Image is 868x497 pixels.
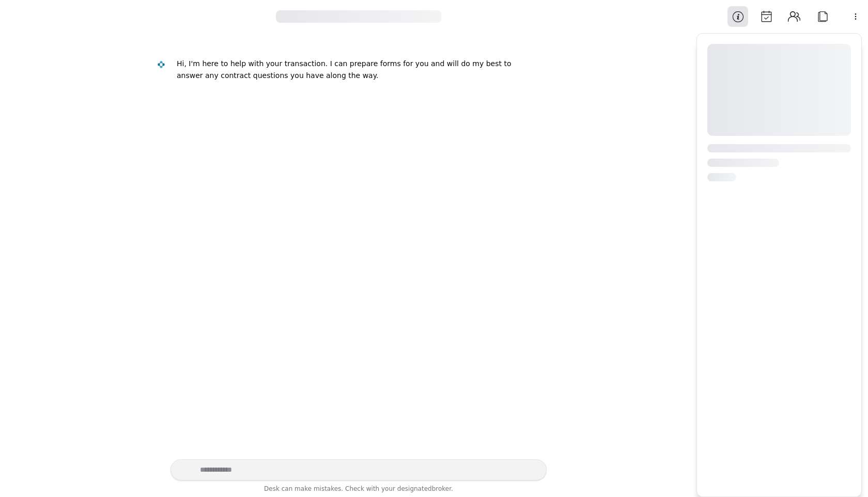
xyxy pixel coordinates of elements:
[177,59,326,68] div: Hi, I'm here to help with your transaction
[171,484,547,497] div: Desk can make mistakes. Check with your broker.
[171,459,547,480] textarea: Write your prompt here
[157,60,166,69] img: Desk
[397,485,432,492] span: designated
[177,59,511,80] div: . I can prepare forms for you and will do my best to answer any contract questions you have along...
